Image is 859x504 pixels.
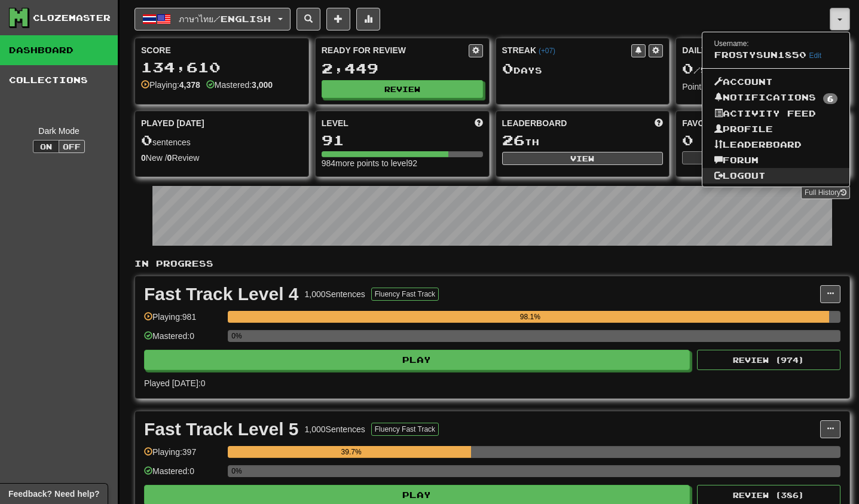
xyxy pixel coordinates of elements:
a: Forum [702,152,850,168]
a: Activity Feed [702,106,850,121]
span: Level [322,117,349,129]
span: Played [DATE] [141,117,204,129]
p: In Progress [134,258,850,270]
span: 0 [682,60,693,77]
a: Edit [809,51,822,60]
strong: 4,378 [179,80,200,90]
span: FrostySun1850 [714,50,806,60]
a: Notifications6 [702,90,850,106]
div: Dark Mode [9,125,109,137]
div: 984 more points to level 92 [322,157,483,169]
div: Points [DATE] [682,81,843,93]
div: Streak [502,44,632,56]
div: Daily Goal [682,44,829,57]
button: View [502,152,664,165]
div: Fast Track Level 5 [144,420,299,438]
div: 0 [682,133,843,148]
span: Leaderboard [502,117,567,129]
span: Played [DATE]: 0 [144,378,205,388]
div: Day s [502,61,664,77]
a: (+07) [539,47,555,55]
div: 134,610 [141,60,302,75]
strong: 3,000 [252,80,273,90]
button: ภาษาไทย/English [134,8,291,30]
div: Mastered: [206,79,273,91]
div: Mastered: 0 [144,330,222,350]
div: sentences [141,133,302,148]
div: Playing: 397 [144,446,222,466]
div: Playing: 981 [144,311,222,331]
div: Fast Track Level 4 [144,285,299,303]
div: New / Review [141,152,302,164]
button: On [33,140,59,153]
span: Open feedback widget [8,488,99,500]
span: ภาษาไทย / English [179,14,271,24]
button: Fluency Fast Track [371,423,439,436]
a: Leaderboard [702,137,850,152]
div: Mastered: 0 [144,465,222,485]
button: Add sentence to collection [326,8,350,30]
div: Score [141,44,302,56]
button: Off [59,140,85,153]
span: Score more points to level up [475,117,483,129]
a: Logout [702,168,850,184]
span: This week in points, UTC [655,117,663,129]
span: 6 [823,93,837,104]
div: Favorites [682,117,843,129]
a: Full History [801,186,850,199]
div: Playing: [141,79,200,91]
div: Ready for Review [322,44,469,56]
div: 1,000 Sentences [305,423,365,435]
small: Username: [714,39,749,48]
div: 98.1% [231,311,829,323]
span: 26 [502,132,525,148]
a: Account [702,74,850,90]
button: Review [322,80,483,98]
button: Play [144,350,690,370]
button: Fluency Fast Track [371,288,439,301]
div: 91 [322,133,483,148]
strong: 0 [167,153,172,163]
button: Review (974) [697,350,840,370]
strong: 0 [141,153,146,163]
button: View [682,151,761,164]
div: 2,449 [322,61,483,76]
span: / 500 [682,65,722,75]
button: Search sentences [296,8,320,30]
div: th [502,133,664,148]
span: 0 [141,132,152,148]
div: 39.7% [231,446,471,458]
div: 1,000 Sentences [305,288,365,300]
button: More stats [356,8,380,30]
span: 0 [502,60,513,77]
a: Profile [702,121,850,137]
div: Clozemaster [33,12,111,24]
